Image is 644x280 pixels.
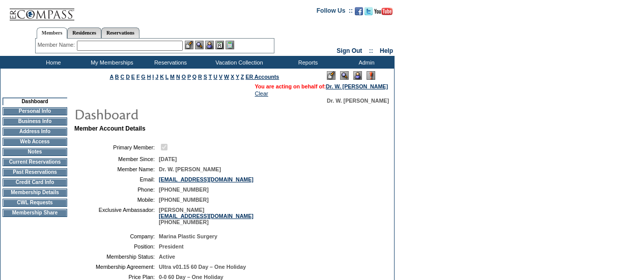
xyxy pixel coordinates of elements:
td: Credit Card Info [3,178,67,186]
a: X [231,74,234,80]
td: Exclusive Ambassador: [78,207,155,225]
td: Follow Us :: [317,6,353,18]
img: Log Concern/Member Elevation [367,71,375,80]
a: K [160,74,164,80]
img: b_edit.gif [185,41,193,49]
img: b_calculator.gif [226,41,234,49]
a: W [224,74,229,80]
td: Email: [78,176,155,182]
span: Active [159,254,175,260]
a: Q [192,74,197,80]
td: Company: [78,233,155,239]
div: Member Name: [38,41,77,49]
a: R [198,74,202,80]
td: CWL Requests [3,199,67,207]
td: Personal Info [3,107,67,115]
a: D [126,74,130,80]
td: Address Info [3,128,67,136]
span: [PHONE_NUMBER] [159,197,209,203]
span: 0-0 60 Day – One Holiday [159,274,223,280]
a: A [110,74,114,80]
span: Marina Plastic Surgery [159,233,217,239]
a: V [219,74,222,80]
a: N [176,74,180,80]
a: P [187,74,191,80]
a: Follow us on Twitter [365,10,373,16]
a: Become our fan on Facebook [355,10,363,16]
td: Notes [3,148,67,156]
span: Ultra v01.15 60 Day – One Holiday [159,264,246,270]
td: Member Name: [78,166,155,172]
td: Admin [336,56,395,69]
span: President [159,243,184,250]
td: Price Plan: [78,274,155,280]
td: Membership Agreement: [78,264,155,270]
img: Subscribe to our YouTube Channel [374,8,393,15]
img: Impersonate [205,41,214,49]
a: Dr. W. [PERSON_NAME] [326,83,388,89]
img: Edit Mode [327,71,335,80]
a: M [170,74,175,80]
a: S [204,74,207,80]
a: T [209,74,212,80]
span: [PHONE_NUMBER] [159,186,209,193]
a: Reservations [101,27,139,38]
img: Reservations [215,41,224,49]
a: J [155,74,158,80]
a: I [152,74,154,80]
td: Current Reservations [3,158,67,166]
td: Web Access [3,138,67,146]
td: Primary Member: [78,142,155,152]
td: Mobile: [78,197,155,203]
b: Member Account Details [74,125,146,132]
td: Reports [277,56,336,69]
a: Help [380,47,393,54]
td: Member Since: [78,156,155,162]
span: :: [369,47,373,54]
a: Y [236,74,239,80]
a: Clear [255,90,268,97]
a: H [147,74,151,80]
td: Past Reservations [3,168,67,176]
a: E [131,74,135,80]
a: C [120,74,124,80]
span: You are acting on behalf of: [255,83,388,89]
a: Z [241,74,244,80]
img: View [195,41,204,49]
a: G [141,74,145,80]
a: B [115,74,119,80]
a: [EMAIL_ADDRESS][DOMAIN_NAME] [159,213,254,219]
td: Membership Details [3,189,67,197]
a: O [182,74,186,80]
td: Vacation Collection [199,56,277,69]
a: [EMAIL_ADDRESS][DOMAIN_NAME] [159,176,254,182]
a: L [165,74,169,80]
a: F [136,74,140,80]
a: Sign Out [337,47,362,54]
img: pgTtlDashboard.gif [74,104,277,124]
a: ER Accounts [245,74,279,80]
td: Reservations [140,56,199,69]
img: Impersonate [353,71,362,80]
td: Membership Status: [78,254,155,260]
img: Follow us on Twitter [365,7,373,15]
img: View Mode [340,71,349,80]
a: U [213,74,217,80]
a: Members [37,27,68,39]
td: Position: [78,243,155,250]
a: Subscribe to our YouTube Channel [374,10,393,16]
img: Become our fan on Facebook [355,7,363,15]
td: Business Info [3,117,67,126]
span: [PERSON_NAME] [PHONE_NUMBER] [159,207,254,225]
span: Dr. W. [PERSON_NAME] [327,98,389,104]
td: Membership Share [3,209,67,217]
a: Residences [67,27,101,38]
td: My Memberships [81,56,140,69]
span: Dr. W. [PERSON_NAME] [159,166,221,172]
td: Phone: [78,186,155,193]
span: [DATE] [159,156,177,162]
td: Home [23,56,81,69]
td: Dashboard [3,98,67,105]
